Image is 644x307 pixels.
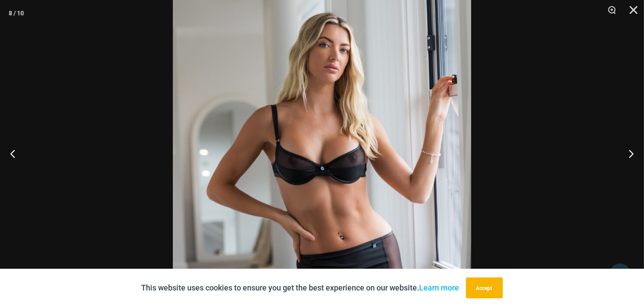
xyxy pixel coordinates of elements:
[142,281,459,294] p: This website uses cookies to ensure you get the best experience on our website.
[9,7,24,20] div: 8 / 10
[419,283,459,292] a: Learn more
[466,277,503,298] button: Accept
[611,132,644,175] button: Next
